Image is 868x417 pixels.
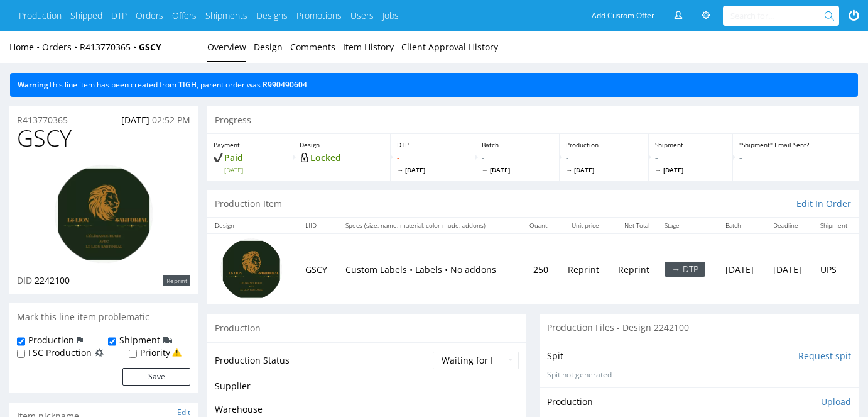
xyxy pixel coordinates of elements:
input: Request spit [798,350,851,362]
div: → DTP [665,262,705,277]
span: [DATE] [121,114,149,126]
th: Batch [718,218,765,233]
a: Comments [290,31,335,62]
p: Locked [300,152,384,164]
a: Client Approval History [401,31,498,62]
a: Orders [136,9,163,22]
span: [DATE] [655,165,727,174]
td: Reprint [607,233,658,304]
img: version_two_editor_design [220,238,283,301]
p: DTP [397,140,469,149]
a: Promotions [296,9,342,22]
td: GSCY [298,233,338,304]
a: Home [9,41,42,53]
a: DTP [111,9,127,22]
a: Edit In Order [796,197,851,210]
label: Priority [140,347,170,359]
th: LIID [298,218,338,233]
p: Paid [214,152,286,174]
th: Deadline [766,218,813,233]
label: FSC Production [28,347,92,359]
img: version_two_editor_design [53,164,154,264]
span: Warning [18,79,48,90]
p: Production [566,140,642,149]
input: Search for... [730,6,827,26]
a: Orders [42,41,80,53]
span: GSCY [17,126,72,151]
a: Add Custom Offer [585,6,661,26]
span: DID [17,274,32,286]
th: Quant. [519,218,556,233]
a: R990490604 [263,79,307,90]
p: Payment [214,140,286,149]
div: Mark this line item problematic [9,303,198,331]
label: Shipment [119,334,160,347]
span: [DATE] [224,165,286,174]
p: Design [300,140,384,149]
td: [DATE] [718,233,765,304]
div: This line item has been created from [10,73,858,97]
a: R413770365 [80,41,139,53]
td: UPS [813,233,859,304]
a: Jobs [382,9,399,22]
img: icon-fsc-production-flag.svg [95,347,104,359]
span: [DATE] [397,165,469,174]
label: Production [28,334,74,347]
td: 250 [519,233,556,304]
a: Users [350,9,374,22]
a: TIGH [178,79,197,90]
td: Reprint [556,233,607,304]
img: yellow_warning_triangle.png [172,348,182,357]
p: Production [547,396,593,408]
a: Shipped [70,9,102,22]
p: Batch [482,140,553,149]
td: [DATE] [766,233,813,304]
p: - [566,152,642,174]
a: Designs [256,9,288,22]
div: Production [207,314,526,342]
a: Overview [207,31,246,62]
span: , parent order was [197,79,261,90]
th: Design [207,218,298,233]
span: [DATE] [566,165,642,174]
button: Save [122,368,190,386]
a: Production [19,9,62,22]
div: Progress [207,106,859,134]
p: Spit not generated [547,370,851,381]
p: Upload [821,396,851,408]
span: 02:52 PM [152,114,190,126]
a: Item History [343,31,394,62]
th: Stage [657,218,718,233]
th: Shipment [813,218,859,233]
p: "Shipment" Email Sent? [739,140,852,149]
span: [DATE] [482,165,553,174]
a: GSCY [139,41,161,53]
a: Design [254,31,283,62]
th: Specs (size, name, material, color mode, addons) [338,218,519,233]
a: Shipments [205,9,247,22]
p: Shipment [655,140,727,149]
th: Net Total [607,218,658,233]
img: icon-shipping-flag.svg [163,334,172,347]
p: - [655,152,727,174]
td: Supplier [215,379,430,402]
p: Production Item [215,197,282,210]
p: Reprint [163,275,190,286]
th: Unit price [556,218,607,233]
p: - [482,152,553,174]
p: Custom Labels • Labels • No addons [345,264,511,276]
p: Spit [547,350,563,362]
p: - [397,152,469,174]
span: 2242100 [35,274,70,286]
img: icon-production-flag.svg [77,334,83,347]
div: Production Files - Design 2242100 [540,314,859,342]
td: Production Status [215,350,430,379]
p: - [739,152,852,164]
a: Offers [172,9,197,22]
a: R413770365 [17,114,68,126]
